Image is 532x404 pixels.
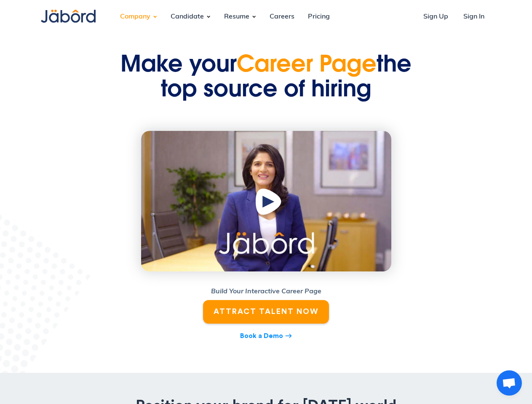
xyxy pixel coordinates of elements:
[113,5,157,28] div: Company
[417,5,455,28] a: Sign Up
[214,308,318,315] strong: ATTRACT TALENT NOW
[497,370,522,396] a: Open chat
[119,54,414,104] h1: Make your the top source of hiring
[217,5,256,28] div: Resume
[254,187,286,220] img: Play Button
[457,5,491,28] a: Sign In
[301,5,337,28] a: Pricing
[263,5,301,28] a: Careers
[203,300,329,323] a: ATTRACT TALENT NOW
[285,330,292,342] div: east
[211,288,321,295] strong: Build Your Interactive Career Page
[164,5,211,28] div: Candidate
[240,331,283,341] div: Book a Demo
[141,131,391,272] img: Company Career Page
[141,131,391,272] a: open lightbox
[203,330,329,342] a: Book a Demoeast
[237,55,377,77] span: Career Page
[41,10,96,23] img: Jabord Candidate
